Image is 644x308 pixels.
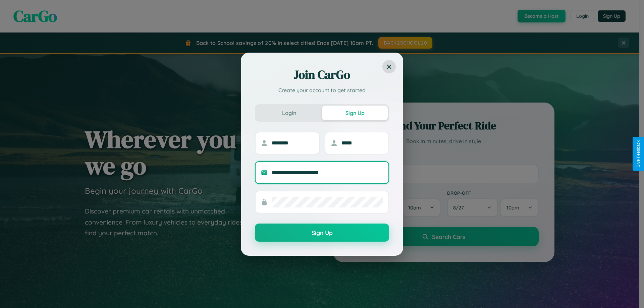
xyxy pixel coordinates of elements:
button: Sign Up [322,106,388,120]
p: Create your account to get started [255,86,389,94]
div: Give Feedback [636,140,641,168]
button: Login [256,106,322,120]
h2: Join CarGo [255,67,389,83]
button: Sign Up [255,224,389,242]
